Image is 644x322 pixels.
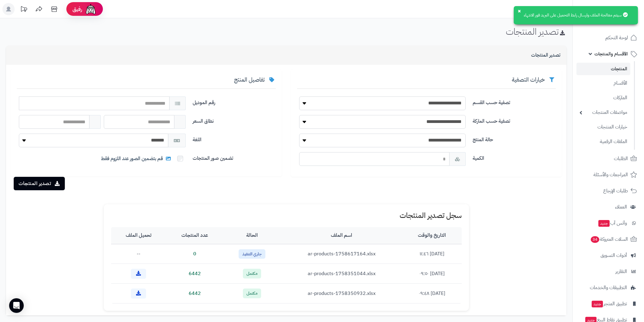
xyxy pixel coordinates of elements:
span: تفاصيل المنتج [234,75,265,84]
button: × [517,9,522,13]
label: رقم الموديل [190,96,278,106]
span: الطلبات [614,154,628,163]
td: 0 [166,244,223,264]
a: لوحة التحكم [576,30,640,45]
label: تصفية حسب القسم [470,96,558,106]
span: 34 [590,236,600,243]
label: الكمية [470,152,558,162]
td: [DATE] ٠٩:٥٠ [402,264,461,284]
span: مكتمل [243,269,261,278]
h1: تصدير المنتجات [506,26,566,37]
th: تحميل الملف [111,227,166,244]
a: العملاء [576,200,640,214]
span: خيارات التصفية [512,75,545,84]
a: التقارير [576,264,640,279]
label: اللغة [190,134,278,143]
a: الطلبات [576,151,640,166]
a: الماركات [576,91,630,104]
th: الحالة [223,227,281,244]
img: ai-face.png [85,3,97,15]
span: لوحة التحكم [605,33,628,42]
span: جديد [592,301,603,307]
td: [DATE] ٠٩:٤٨ [402,284,461,303]
td: 6442 [166,284,223,303]
span: جديد [598,220,610,227]
span: جاري التنفيذ [239,249,265,259]
a: المنتجات [576,63,630,75]
label: تصفية حسب الماركة [470,115,558,125]
a: وآتس آبجديد [576,216,640,230]
input: قم بتضمين الصور عند اللزوم فقط [177,156,183,162]
button: تصدير المنتجات [14,177,65,190]
span: رفيق [72,5,82,13]
a: طلبات الإرجاع [576,184,640,198]
div: سيتم معالجة الملف وارسال رابط التحميل على البريد فور الانتهاء [514,6,638,24]
td: ar-products-1758351044.xlsx [281,264,402,284]
span: وآتس آب [598,219,627,227]
a: خيارات المنتجات [576,121,630,134]
th: التاريخ والوقت [402,227,461,244]
td: ar-products-1758350932.xlsx [281,284,402,303]
a: التطبيقات والخدمات [576,280,640,295]
span: أدوات التسويق [600,251,627,260]
span: مكتمل [243,289,261,298]
span: قم بتضمين الصور عند اللزوم فقط [101,155,172,162]
td: 6442 [166,264,223,284]
a: المراجعات والأسئلة [576,167,640,182]
a: مواصفات المنتجات [576,106,630,119]
a: تحديثات المنصة [16,3,31,17]
td: -- [111,244,166,264]
th: عدد المنتجات [166,227,223,244]
a: الأقسام [576,77,630,90]
label: نطاق السعر [190,115,278,125]
h1: سجل تصدير المنتجات [111,212,462,219]
span: تطبيق المتجر [591,299,627,308]
a: تطبيق المتجرجديد [576,296,640,311]
span: المراجعات والأسئلة [593,170,628,179]
span: التقارير [615,267,627,276]
a: أدوات التسويق [576,248,640,263]
span: السلات المتروكة [590,235,628,243]
span: العملاء [615,203,627,211]
td: ar-products-1758617164.xlsx [281,244,402,264]
th: اسم الملف [281,227,402,244]
h3: تصدير المنتجات [531,53,560,58]
label: تضمين صور المنتجات [190,152,278,162]
a: السلات المتروكة34 [576,232,640,247]
span: طلبات الإرجاع [603,187,628,195]
span: الأقسام والمنتجات [594,50,628,58]
div: Open Intercom Messenger [9,298,24,313]
label: حالة المنتج [470,134,558,143]
span: التطبيقات والخدمات [590,283,627,292]
td: [DATE] ١١:٤٦ [402,244,461,264]
a: الملفات الرقمية [576,135,630,148]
